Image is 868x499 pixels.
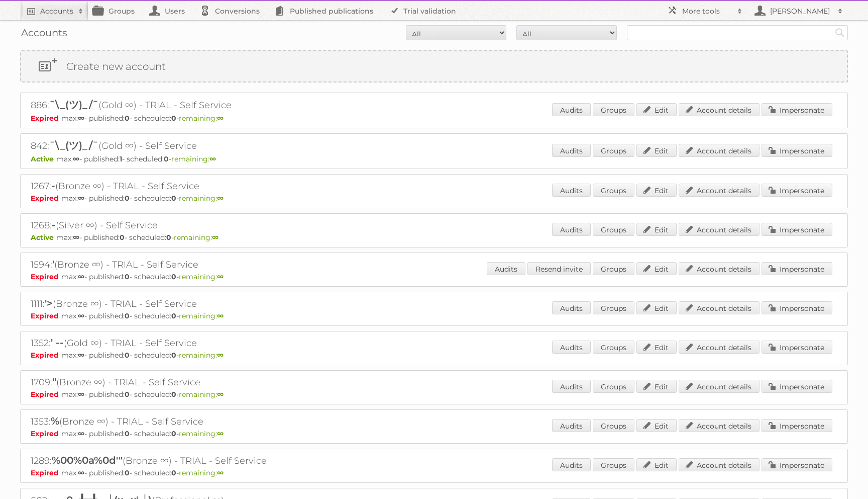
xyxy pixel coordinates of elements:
a: Impersonate [762,301,832,314]
strong: ∞ [73,154,79,163]
a: Groups [593,144,634,157]
a: Groups [88,1,145,20]
a: Audits [552,458,591,471]
input: Search [832,25,847,40]
a: Account details [679,223,759,236]
a: Account details [679,458,759,471]
a: Impersonate [762,262,832,275]
strong: 0 [164,154,169,163]
strong: 0 [171,114,176,123]
a: Trial validation [383,1,466,20]
strong: ∞ [73,233,79,242]
a: Edit [636,419,677,432]
strong: ∞ [217,468,224,477]
strong: ∞ [217,114,224,123]
strong: ∞ [78,351,84,360]
strong: 0 [120,233,125,242]
span: '> [45,297,53,309]
strong: ∞ [217,390,224,399]
strong: 0 [125,272,130,281]
a: Audits [552,223,591,236]
a: Edit [636,341,677,354]
span: remaining: [179,351,224,360]
a: Audits [552,419,591,432]
a: Create new account [21,51,847,81]
h2: 1111: (Bronze ∞) - TRIAL - Self Service [31,297,382,310]
a: Audits [552,341,591,354]
span: remaining: [179,468,224,477]
a: Published publications [270,1,383,20]
a: Audits [487,262,525,275]
a: Edit [636,184,677,197]
span: remaining: [179,194,224,203]
a: Users [145,1,195,20]
strong: ∞ [212,233,219,242]
a: Groups [593,301,634,314]
h2: 1353: (Bronze ∞) - TRIAL - Self Service [31,415,382,428]
a: Conversions [195,1,270,20]
strong: 0 [171,194,176,203]
span: Expired [31,272,61,281]
strong: ∞ [217,272,224,281]
p: max: - published: - scheduled: - [31,311,837,320]
span: Active [31,154,56,163]
a: Groups [593,380,634,393]
strong: 0 [125,114,130,123]
p: max: - published: - scheduled: - [31,390,837,399]
span: - [52,219,56,231]
h2: 1352: (Gold ∞) - TRIAL - Self Service [31,337,382,350]
p: max: - published: - scheduled: - [31,194,837,203]
a: Account details [679,262,759,275]
strong: ∞ [78,114,84,123]
strong: ∞ [78,272,84,281]
a: Edit [636,301,677,314]
a: Impersonate [762,419,832,432]
a: Groups [593,184,634,197]
a: Account details [679,380,759,393]
a: Account details [679,419,759,432]
strong: 1 [120,154,122,163]
a: Account details [679,341,759,354]
strong: ∞ [209,154,216,163]
strong: 0 [125,351,130,360]
a: More tools [662,1,747,20]
p: max: - published: - scheduled: - [31,468,837,477]
strong: ∞ [78,311,84,320]
h2: 886: (Gold ∞) - TRIAL - Self Service [31,98,382,113]
a: Impersonate [762,103,832,116]
span: " [52,376,56,388]
h2: [PERSON_NAME] [768,6,833,16]
a: Groups [593,262,634,275]
strong: 0 [125,311,130,320]
p: max: - published: - scheduled: - [31,114,837,123]
a: Impersonate [762,184,832,197]
a: Audits [552,301,591,314]
a: Impersonate [762,458,832,471]
a: Impersonate [762,223,832,236]
strong: 0 [125,429,130,438]
h2: 842: (Gold ∞) - Self Service [31,139,382,153]
a: Impersonate [762,144,832,157]
strong: ∞ [217,351,224,360]
a: Accounts [20,1,88,20]
strong: 0 [171,429,176,438]
a: Account details [679,301,759,314]
strong: 0 [171,272,176,281]
span: remaining: [174,233,219,242]
span: ' [52,258,54,270]
h2: 1594: (Bronze ∞) - TRIAL - Self Service [31,258,382,271]
a: [PERSON_NAME] [747,1,848,20]
strong: ∞ [217,429,224,438]
strong: ∞ [78,390,84,399]
p: max: - published: - scheduled: - [31,154,837,163]
h2: Accounts [40,6,73,16]
span: remaining: [179,311,224,320]
p: max: - published: - scheduled: - [31,351,837,360]
h2: 1268: (Silver ∞) - Self Service [31,219,382,232]
span: Expired [31,429,61,438]
h2: 1267: (Bronze ∞) - TRIAL - Self Service [31,180,382,193]
span: Expired [31,390,61,399]
strong: 0 [171,351,176,360]
a: Account details [679,103,759,116]
span: Expired [31,468,61,477]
